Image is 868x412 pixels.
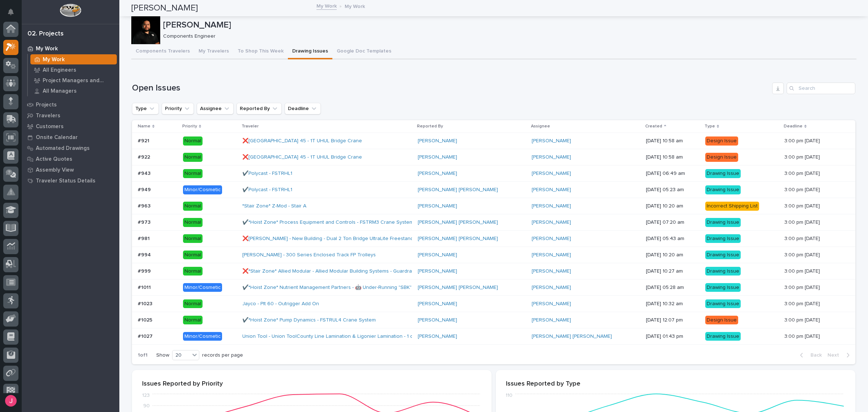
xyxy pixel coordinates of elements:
[784,218,821,226] p: 3:00 pm [DATE]
[646,171,699,177] p: [DATE] 06:49 am
[784,122,803,130] p: Deadline
[532,171,571,177] a: [PERSON_NAME]
[233,44,288,59] button: To Shop This Week
[705,169,741,178] div: Drawing Issue
[183,136,203,146] div: Normal
[138,202,152,209] p: #963
[22,175,119,186] a: Traveler Status Details
[784,299,821,307] p: 3:00 pm [DATE]
[806,352,822,358] span: Back
[36,102,57,108] p: Projects
[532,203,571,209] a: [PERSON_NAME]
[418,154,457,160] a: [PERSON_NAME]
[531,122,550,130] p: Assignee
[183,153,203,162] div: Normal
[138,185,152,193] p: #949
[132,182,855,198] tr: #949#949 Minor/Cosmetic✔️Polycast - FSTRHL1 [PERSON_NAME] [PERSON_NAME] [PERSON_NAME] [DATE] 05:2...
[132,247,855,263] tr: #994#994 Normal[PERSON_NAME] - 300 Series Enclosed Track FP Trolleys [PERSON_NAME] [PERSON_NAME] ...
[784,234,821,242] p: 3:00 pm [DATE]
[138,251,152,258] p: #994
[646,317,699,323] p: [DATE] 12:07 pm
[784,185,821,193] p: 3:00 pm [DATE]
[705,202,759,211] div: Incorrect Shipping List
[60,4,81,17] img: Workspace Logo
[36,113,60,119] p: Travelers
[242,317,376,323] a: ✔️*Hoist Zone* Pump Dynamics - FSTRUL4 Crane System
[142,393,150,398] tspan: 123
[242,301,319,307] a: Jayco - Plt 60 - Outrigger Add On
[285,103,321,114] button: Deadline
[242,219,413,226] a: ✔️*Hoist Zone* Process Equipment and Controls - FSTRM3 Crane System
[418,333,457,340] a: [PERSON_NAME]
[645,122,662,130] p: Created
[784,153,821,160] p: 3:00 pm [DATE]
[242,285,480,291] a: ✔️*Hoist Zone* Nutrient Management Partners - 🤖 Under-Running "SBK" Series Manual End Truck Set
[242,138,362,144] a: ❌[GEOGRAPHIC_DATA] 45 - 1T UHUL Bridge Crane
[36,123,64,130] p: Customers
[183,251,203,260] div: Normal
[646,252,699,258] p: [DATE] 10:20 am
[646,301,699,307] p: [DATE] 10:32 am
[532,301,571,307] a: [PERSON_NAME]
[132,263,855,279] tr: #999#999 Normal❌*Stair Zone* Allied Modular - Allied Modular Building Systems - Guardrail 1 [PERS...
[9,9,18,20] div: Notifications
[183,185,222,194] div: Minor/Cosmetic
[418,285,498,291] a: [PERSON_NAME] [PERSON_NAME]
[43,67,76,73] p: All Engineers
[183,202,203,211] div: Normal
[532,236,571,242] a: [PERSON_NAME]
[132,279,855,296] tr: #1011#1011 Minor/Cosmetic✔️*Hoist Zone* Nutrient Management Partners - 🤖 Under-Running "SBK" Seri...
[132,165,855,182] tr: #943#943 Normal✔️Polycast - FSTRHL1 [PERSON_NAME] [PERSON_NAME] [DATE] 06:49 amDrawing Issue3:00 ...
[242,122,259,130] p: Traveler
[418,252,457,258] a: [PERSON_NAME]
[784,332,821,340] p: 3:00 pm [DATE]
[22,154,119,164] a: Active Quotes
[138,122,150,130] p: Name
[138,316,154,323] p: #1025
[132,296,855,312] tr: #1023#1023 NormalJayco - Plt 60 - Outrigger Add On [PERSON_NAME] [PERSON_NAME] [DATE] 10:32 amDra...
[827,352,843,358] span: Next
[143,404,150,409] tspan: 90
[138,299,154,307] p: #1023
[506,380,845,388] p: Issues Reported by Type
[138,283,152,291] p: #1011
[532,138,571,144] a: [PERSON_NAME]
[183,234,203,243] div: Normal
[22,121,119,132] a: Customers
[22,132,119,143] a: Onsite Calendar
[705,234,741,243] div: Drawing Issue
[784,251,821,258] p: 3:00 pm [DATE]
[162,103,194,114] button: Priority
[183,283,222,292] div: Minor/Cosmetic
[183,169,203,178] div: Normal
[27,30,64,38] div: 02. Projects
[22,110,119,121] a: Travelers
[784,267,821,274] p: 3:00 pm [DATE]
[242,333,456,340] a: Union Tool - Union ToolCounty Line Lamination & Ligonier Lamination - 1 of 3 Identical Frame
[36,145,90,152] p: Automated Drawings
[532,187,571,193] a: [PERSON_NAME]
[22,43,119,54] a: My Work
[705,251,741,260] div: Drawing Issue
[532,219,571,226] a: [PERSON_NAME]
[646,154,699,160] p: [DATE] 10:58 am
[705,122,715,130] p: Type
[418,138,457,144] a: [PERSON_NAME]
[646,219,699,226] p: [DATE] 07:20 am
[418,301,457,307] a: [PERSON_NAME]
[163,20,854,30] p: [PERSON_NAME]
[36,178,95,184] p: Traveler Status Details
[22,99,119,110] a: Projects
[532,268,571,274] a: [PERSON_NAME]
[784,202,821,209] p: 3:00 pm [DATE]
[132,103,159,114] button: Type
[787,83,855,94] input: Search
[506,393,512,398] tspan: 110
[532,285,571,291] a: [PERSON_NAME]
[36,46,58,52] p: My Work
[3,393,18,408] button: users-avatar
[43,88,77,94] p: All Managers
[36,134,78,141] p: Onsite Calendar
[132,231,855,247] tr: #981#981 Normal❌[PERSON_NAME] - New Building - Dual 2 Ton Bridge UltraLite Freestanding [PERSON_N...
